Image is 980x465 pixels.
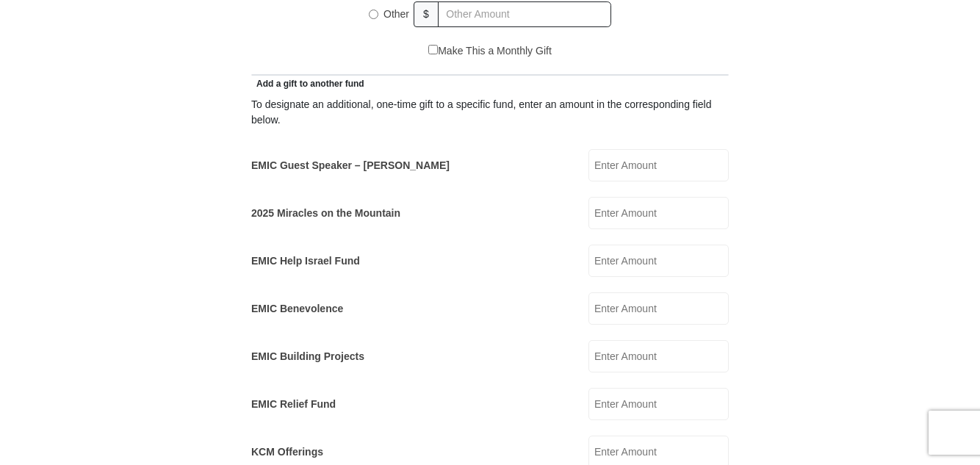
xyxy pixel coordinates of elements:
[251,206,400,221] label: 2025 Miracles on the Mountain
[251,349,364,364] label: EMIC Building Projects
[428,45,438,54] input: Make This a Monthly Gift
[251,79,364,89] span: Add a gift to another fund
[414,1,439,27] span: $
[588,292,729,325] input: Enter Amount
[428,43,552,59] label: Make This a Monthly Gift
[588,340,729,372] input: Enter Amount
[251,444,323,460] label: KCM Offerings
[588,388,729,420] input: Enter Amount
[438,1,611,27] input: Other Amount
[251,301,343,317] label: EMIC Benevolence
[251,158,450,173] label: EMIC Guest Speaker – [PERSON_NAME]
[588,197,729,229] input: Enter Amount
[251,97,729,128] div: To designate an additional, one-time gift to a specific fund, enter an amount in the correspondin...
[251,253,360,269] label: EMIC Help Israel Fund
[588,149,729,181] input: Enter Amount
[251,397,336,412] label: EMIC Relief Fund
[588,245,729,277] input: Enter Amount
[383,8,409,20] span: Other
